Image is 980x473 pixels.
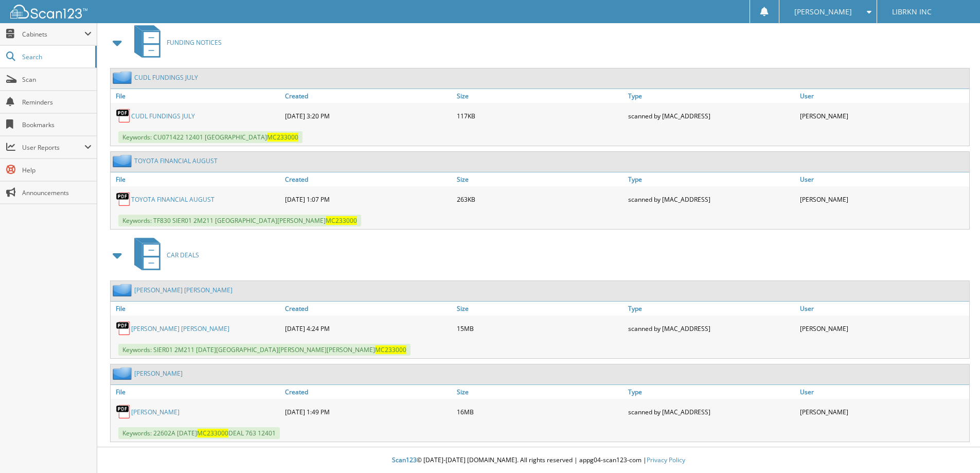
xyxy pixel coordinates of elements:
[22,98,92,107] span: Reminders
[131,408,180,416] a: [PERSON_NAME]
[22,143,84,152] span: User Reports
[22,120,92,129] span: Bookmarks
[794,9,852,15] span: [PERSON_NAME]
[454,89,626,103] a: Size
[626,189,797,209] div: scanned by [MAC_ADDRESS]
[197,429,228,437] span: MC233000
[128,22,222,63] a: FUNDING NOTICES
[626,172,797,186] a: Type
[111,89,282,103] a: File
[134,286,233,294] a: [PERSON_NAME] [PERSON_NAME]
[797,401,969,422] div: [PERSON_NAME]
[282,172,454,186] a: Created
[134,369,183,378] a: [PERSON_NAME]
[454,189,626,209] div: 263KB
[892,9,932,15] span: LIBRKN INC
[797,302,969,316] a: User
[626,106,797,126] div: scanned by [MAC_ADDRESS]
[647,456,685,464] a: Privacy Policy
[797,189,969,209] div: [PERSON_NAME]
[22,52,90,61] span: Search
[454,172,626,186] a: Size
[118,427,280,439] span: Keywords: 22602A [DATE] DEAL 763 12401
[282,302,454,316] a: Created
[116,321,131,336] img: PDF.png
[22,188,92,197] span: Announcements
[626,385,797,399] a: Type
[113,367,134,380] img: folder2.png
[454,385,626,399] a: Size
[267,133,298,142] span: MC233000
[97,448,980,473] div: © [DATE]-[DATE] [DOMAIN_NAME]. All rights reserved | appg04-scan123-com |
[134,156,218,165] a: TOYOTA FINANCIAL AUGUST
[282,318,454,339] div: [DATE] 4:24 PM
[797,318,969,339] div: [PERSON_NAME]
[22,30,84,39] span: Cabinets
[111,385,282,399] a: File
[118,215,361,226] span: Keywords: TF830 SIER01 2M211 [GEOGRAPHIC_DATA][PERSON_NAME]
[113,154,134,167] img: folder2.png
[375,345,406,354] span: MC233000
[392,456,417,464] span: Scan123
[22,166,92,174] span: Help
[282,189,454,209] div: [DATE] 1:07 PM
[454,401,626,422] div: 16MB
[116,191,131,207] img: PDF.png
[131,195,215,204] a: TOYOTA FINANCIAL AUGUST
[626,89,797,103] a: Type
[113,71,134,84] img: folder2.png
[118,344,411,356] span: Keywords: SIER01 2M211 [DATE][GEOGRAPHIC_DATA][PERSON_NAME][PERSON_NAME]
[797,385,969,399] a: User
[454,302,626,316] a: Size
[282,385,454,399] a: Created
[131,112,195,120] a: CUDL FUNDINGS JULY
[128,235,199,275] a: CAR DEALS
[111,172,282,186] a: File
[131,324,229,333] a: [PERSON_NAME] [PERSON_NAME]
[10,5,87,19] img: scan123-logo-white.svg
[167,251,199,259] span: CAR DEALS
[797,106,969,126] div: [PERSON_NAME]
[454,106,626,126] div: 117KB
[282,89,454,103] a: Created
[326,216,357,225] span: MC233000
[111,302,282,316] a: File
[282,106,454,126] div: [DATE] 3:20 PM
[118,131,302,143] span: Keywords: CU071422 12401 [GEOGRAPHIC_DATA]
[167,38,222,47] span: FUNDING NOTICES
[797,172,969,186] a: User
[454,318,626,339] div: 15MB
[282,401,454,422] div: [DATE] 1:49 PM
[929,424,980,473] iframe: Chat Widget
[626,318,797,339] div: scanned by [MAC_ADDRESS]
[116,404,131,419] img: PDF.png
[134,73,198,82] a: CUDL FUNDINGS JULY
[113,284,134,296] img: folder2.png
[626,302,797,316] a: Type
[797,89,969,103] a: User
[116,108,131,124] img: PDF.png
[626,401,797,422] div: scanned by [MAC_ADDRESS]
[22,75,92,84] span: Scan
